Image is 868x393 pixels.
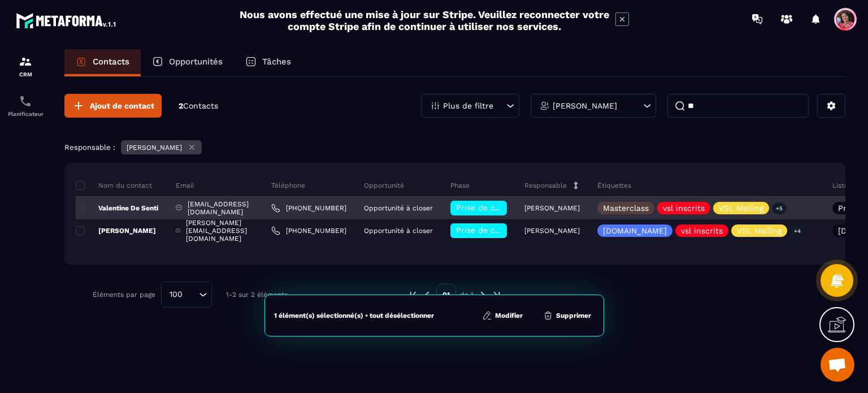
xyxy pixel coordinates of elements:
[478,290,488,300] img: next
[422,290,432,300] img: prev
[821,348,854,382] div: Ouvrir le chat
[790,225,805,237] p: +4
[169,57,223,67] p: Opportunités
[524,181,567,190] p: Responsable
[524,204,580,212] p: [PERSON_NAME]
[262,57,291,67] p: Tâches
[443,102,493,110] p: Plus de filtre
[93,57,129,67] p: Contacts
[524,227,580,235] p: [PERSON_NAME]
[274,311,434,320] div: 1 élément(s) sélectionné(s) • tout désélectionner
[3,46,48,86] a: formationformationCRM
[408,290,418,300] img: prev
[553,102,617,110] p: [PERSON_NAME]
[3,71,48,77] p: CRM
[226,291,288,299] p: 1-2 sur 2 éléments
[479,310,526,321] button: Modifier
[3,86,48,126] a: schedulerschedulerPlanificateur
[364,204,433,212] p: Opportunité à closer
[540,310,594,321] button: Supprimer
[271,226,346,235] a: [PHONE_NUMBER]
[681,227,723,235] p: vsl inscrits
[271,204,346,213] a: [PHONE_NUMBER]
[176,181,194,190] p: Email
[239,8,610,32] h2: Nous avons effectué une mise à jour sur Stripe. Veuillez reconnecter votre compte Stripe afin de ...
[127,144,182,152] p: [PERSON_NAME]
[19,55,32,68] img: formation
[19,94,32,108] img: scheduler
[161,282,212,308] div: Search for option
[603,227,667,235] p: [DOMAIN_NAME]
[16,10,118,31] img: logo
[719,204,763,212] p: VSL Mailing
[603,204,649,212] p: Masterclass
[186,288,196,301] input: Search for option
[456,226,561,235] span: Prise de contact effectuée
[450,181,470,190] p: Phase
[76,181,152,190] p: Nom du contact
[183,101,218,110] span: Contacts
[737,227,782,235] p: VSL Mailing
[597,181,631,190] p: Étiquettes
[90,100,154,111] span: Ajout de contact
[93,291,155,299] p: Éléments par page
[456,203,561,212] span: Prise de contact effectuée
[436,284,456,305] p: 01
[76,204,158,213] p: Valentine De Senti
[141,49,234,76] a: Opportunités
[76,226,156,235] p: [PERSON_NAME]
[663,204,705,212] p: vsl inscrits
[64,49,141,76] a: Contacts
[3,111,48,117] p: Planificateur
[772,202,787,214] p: +5
[492,290,502,300] img: next
[271,181,305,190] p: Téléphone
[364,181,404,190] p: Opportunité
[64,143,115,152] p: Responsable :
[832,181,848,190] p: Liste
[64,94,162,118] button: Ajout de contact
[166,288,186,301] span: 100
[234,49,302,76] a: Tâches
[364,227,433,235] p: Opportunité à closer
[179,101,218,111] p: 2
[460,290,474,299] p: de 1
